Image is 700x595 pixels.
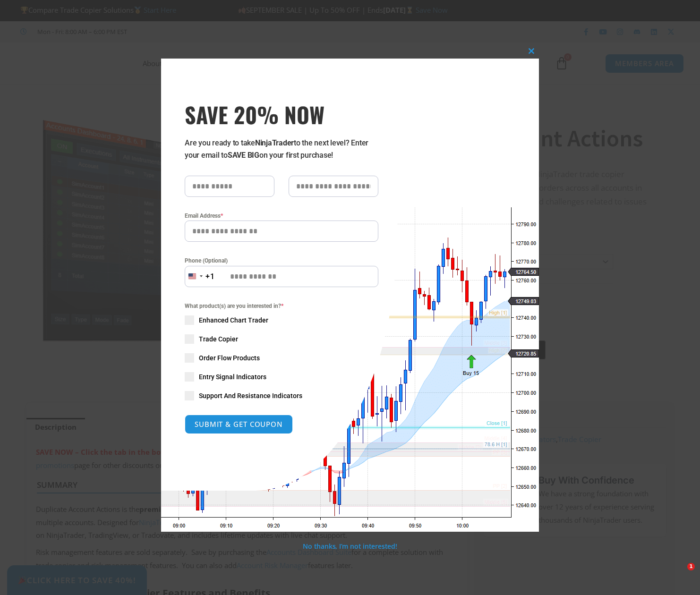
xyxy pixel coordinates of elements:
p: Are you ready to take to the next level? Enter your email to on your first purchase! [185,137,378,161]
label: Order Flow Products [185,353,378,363]
span: Order Flow Products [199,353,260,363]
label: Support And Resistance Indicators [185,391,378,400]
label: Phone (Optional) [185,256,378,265]
label: Trade Copier [185,334,378,344]
strong: NinjaTrader [255,138,294,147]
span: Trade Copier [199,334,238,344]
label: Enhanced Chart Trader [185,315,378,325]
strong: SAVE BIG [228,151,259,160]
button: SUBMIT & GET COUPON [185,415,293,434]
div: +1 [205,271,215,283]
span: What product(s) are you interested in? [185,301,378,311]
h3: SAVE 20% NOW [185,101,378,127]
span: Support And Resistance Indicators [199,391,302,400]
label: Email Address [185,211,378,221]
span: Enhanced Chart Trader [199,315,268,325]
label: Entry Signal Indicators [185,372,378,382]
a: No thanks, I’m not interested! [303,542,397,551]
button: Selected country [185,266,215,287]
span: 1 [687,563,695,570]
iframe: Intercom live chat [668,563,691,586]
span: Entry Signal Indicators [199,372,266,382]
